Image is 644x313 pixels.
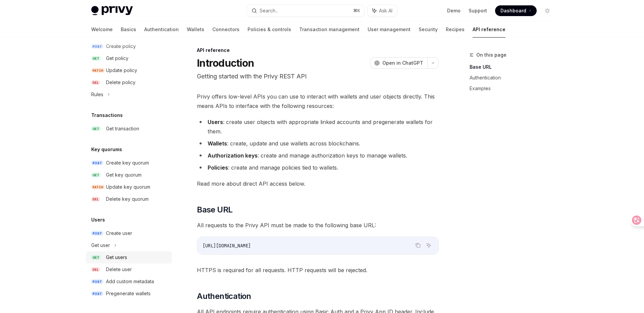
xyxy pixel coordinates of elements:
div: Update key quorum [106,183,150,191]
button: Toggle dark mode [542,5,553,16]
strong: Authorization keys [208,152,258,159]
div: Delete key quorum [106,195,149,203]
button: Copy the contents from the code block [414,241,422,250]
a: GETGet policy [86,52,172,64]
span: HTTPS is required for all requests. HTTP requests will be rejected. [197,265,439,275]
span: Ask AI [379,7,392,14]
a: POSTPregenerate wallets [86,288,172,300]
a: DELDelete key quorum [86,193,172,205]
span: DEL [91,80,100,85]
span: GET [91,126,101,131]
h5: Users [91,216,105,224]
div: Get users [106,253,127,261]
div: Create user [106,229,132,237]
span: Open in ChatGPT [382,60,423,66]
a: Welcome [91,21,113,38]
button: Ask AI [424,241,433,250]
a: DELDelete user [86,263,172,275]
span: PATCH [91,185,105,190]
button: Search...⌘K [247,5,364,17]
a: DELDelete policy [86,76,172,88]
strong: Users [208,119,223,125]
a: Authentication [470,72,558,83]
a: POSTAdd custom metadata [86,275,172,288]
a: Examples [470,83,558,94]
img: light logo [91,6,133,15]
div: Delete policy [106,78,136,86]
li: : create and manage policies tied to wallets. [197,163,439,172]
a: PATCHUpdate policy [86,64,172,76]
a: Support [469,7,487,14]
span: ⌘ K [353,8,360,13]
div: Get transaction [106,125,139,133]
div: Add custom metadata [106,277,154,286]
h1: Introduction [197,57,254,69]
button: Ask AI [368,5,397,17]
a: Basics [121,21,136,38]
strong: Policies [208,164,228,171]
a: POSTCreate user [86,227,172,239]
div: API reference [197,47,439,54]
span: GET [91,255,101,260]
div: Create key quorum [106,159,149,167]
a: Security [419,21,438,38]
a: PATCHUpdate key quorum [86,181,172,193]
a: Policies & controls [248,21,291,38]
span: Privy offers low-level APIs you can use to interact with wallets and user objects directly. This ... [197,92,439,111]
button: Open in ChatGPT [370,57,427,69]
a: GETGet transaction [86,123,172,135]
a: Connectors [212,21,239,38]
a: Demo [447,7,461,14]
a: API reference [473,21,505,38]
span: On this page [476,51,506,59]
a: Wallets [187,21,204,38]
span: PATCH [91,68,105,73]
a: Authentication [144,21,179,38]
span: Authentication [197,291,251,302]
span: Base URL [197,204,232,215]
p: Getting started with the Privy REST API [197,72,439,81]
span: All requests to the Privy API must be made to the following base URL: [197,221,439,230]
span: Dashboard [500,7,526,14]
span: GET [91,173,101,178]
span: POST [91,231,103,236]
div: Get key quorum [106,171,142,179]
a: GETGet key quorum [86,169,172,181]
a: Base URL [470,62,558,72]
div: Pregenerate wallets [106,290,151,298]
span: GET [91,56,101,61]
span: [URL][DOMAIN_NAME] [203,243,251,249]
div: Search... [260,7,278,15]
div: Get user [91,241,110,249]
span: POST [91,161,103,166]
span: DEL [91,267,100,272]
div: Rules [91,90,103,99]
span: POST [91,279,103,284]
div: Get policy [106,54,128,62]
strong: Wallets [208,140,227,147]
a: Dashboard [495,5,537,16]
span: Read more about direct API access below. [197,179,439,188]
a: Transaction management [299,21,360,38]
a: GETGet users [86,251,172,263]
div: Update policy [106,66,137,74]
span: POST [91,291,103,296]
h5: Transactions [91,111,123,119]
a: User management [368,21,411,38]
a: Recipes [446,21,465,38]
a: POSTCreate key quorum [86,157,172,169]
li: : create, update and use wallets across blockchains. [197,139,439,148]
li: : create user objects with appropriate linked accounts and pregenerate wallets for them. [197,117,439,136]
span: DEL [91,197,100,202]
li: : create and manage authorization keys to manage wallets. [197,151,439,160]
h5: Key quorums [91,145,122,153]
div: Delete user [106,265,132,273]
